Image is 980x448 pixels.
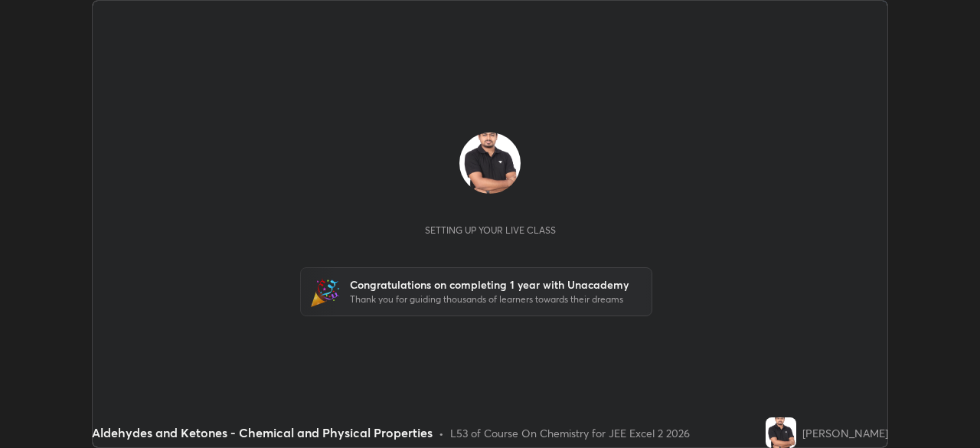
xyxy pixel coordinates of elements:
img: 5fba970c85c7484fbef5fa1617cbed6b.jpg [766,417,796,448]
div: Aldehydes and Ketones - Chemical and Physical Properties [92,423,433,442]
div: L53 of Course On Chemistry for JEE Excel 2 2026 [450,425,690,441]
div: Setting up your live class [425,224,556,236]
div: • [439,425,444,441]
div: [PERSON_NAME] [802,425,888,441]
img: 5fba970c85c7484fbef5fa1617cbed6b.jpg [459,132,521,194]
